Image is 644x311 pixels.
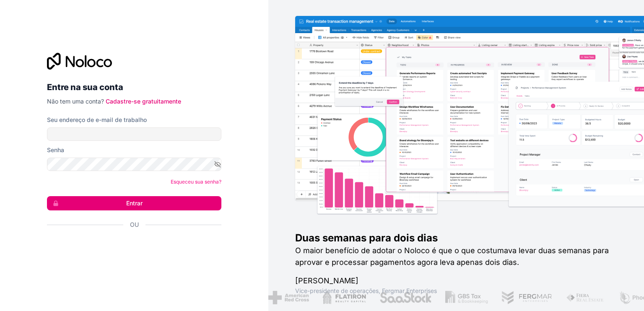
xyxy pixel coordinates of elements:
font: Ou [130,221,139,228]
font: [PERSON_NAME] [295,276,358,285]
img: /ativos/cruz-vermelha-americana-BAupjrZR.png [262,291,303,304]
font: Senha [47,146,64,153]
img: /ativos/fiera-fwj2N5v4.png [560,291,599,304]
img: /ativos/saastock-C6Zbiodz.png [373,291,426,304]
a: Cadastre-se gratuitamente [106,98,181,105]
img: /ativos/gbstax-C-GtDUiK.png [439,291,482,304]
font: Duas semanas para dois dias [295,232,438,244]
font: Não tem uma conta? [47,98,104,105]
font: Entrar [126,200,143,207]
font: Seu endereço de e-mail de trabalho [47,116,147,123]
img: /ativos/flatiron-C8eUkumj.png [317,291,360,304]
font: Fergmar Enterprises [382,287,437,294]
font: Vice-presidente de operações [295,287,379,294]
img: /ativos/fergmar-CudnrXN5.png [495,291,546,304]
iframe: Botão Iniciar sessão com o Google [43,238,219,257]
font: Entre na sua conta [47,82,123,92]
input: Senha [47,158,221,171]
button: Entrar [47,196,221,210]
input: Endereço de email [47,127,221,141]
a: Esqueceu sua senha? [171,179,221,185]
font: O maior benefício de adotar o Noloco é que o que costumava levar duas semanas para aprovar e proc... [295,246,609,267]
font: , [379,287,380,294]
